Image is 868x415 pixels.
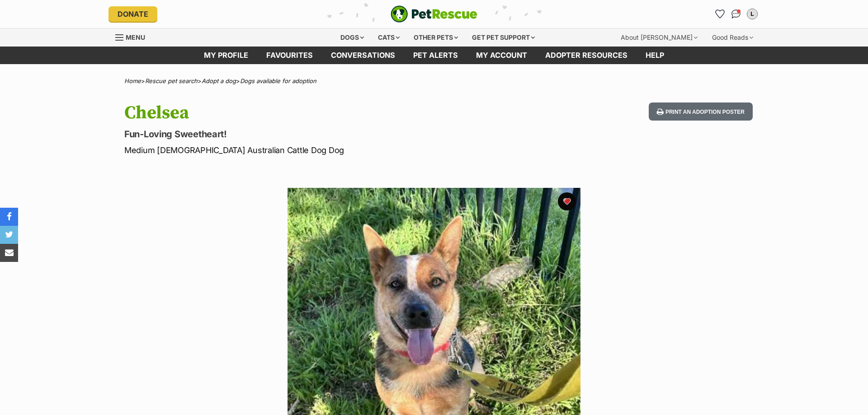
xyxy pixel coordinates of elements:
[614,28,704,47] div: About [PERSON_NAME]
[257,47,322,64] a: Favourites
[115,28,151,45] a: Menu
[649,103,753,121] button: Print an adoption poster
[466,28,541,47] div: Get pet support
[124,144,507,156] p: Medium [DEMOGRAPHIC_DATA] Australian Cattle Dog Dog
[731,9,741,19] img: chat-41dd97257d64d25036548639549fe6c8038ab92f7586957e7f3b1b290dea8141.svg
[729,7,743,21] a: Conversations
[372,28,406,47] div: Cats
[391,5,477,23] img: logo-e224e6f780fb5917bec1dbf3a21bbac754714ae5b6737aabdf751b685950b380.svg
[558,192,576,210] button: favourite
[108,6,157,22] a: Donate
[126,33,145,41] span: Menu
[391,5,477,23] a: PetRescue
[124,128,507,140] p: Fun-Loving Sweetheart!
[712,7,759,21] ul: Account quick links
[102,78,766,84] div: > > >
[124,77,141,84] a: Home
[467,47,536,64] a: My account
[240,77,316,84] a: Dogs available for adoption
[202,77,236,84] a: Adopt a dog
[334,28,370,47] div: Dogs
[706,28,759,47] div: Good Reads
[195,47,257,64] a: My profile
[536,47,637,64] a: Adopter resources
[407,28,464,47] div: Other pets
[145,77,198,84] a: Rescue pet search
[748,9,757,19] div: L
[637,47,673,64] a: Help
[745,7,759,21] button: My account
[124,103,507,123] h1: Chelsea
[712,7,727,21] a: Favourites
[322,47,404,64] a: conversations
[404,47,467,64] a: Pet alerts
